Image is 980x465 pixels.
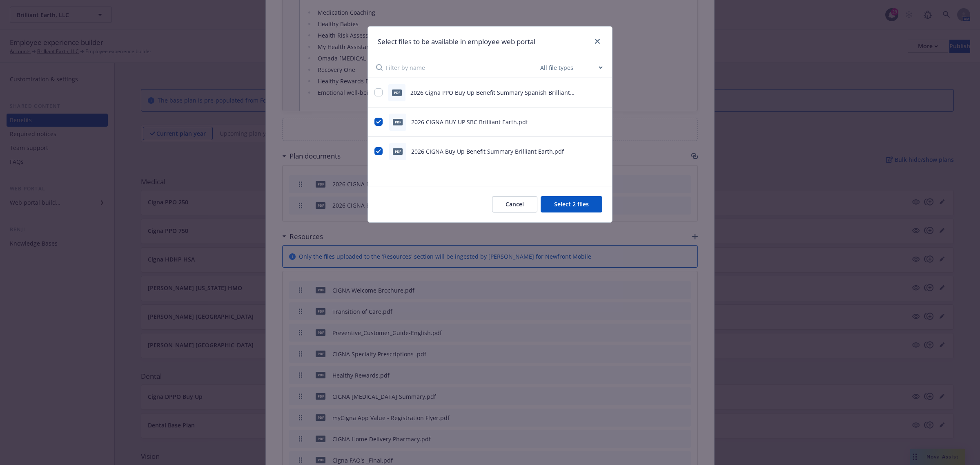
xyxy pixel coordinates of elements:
a: close [592,36,602,46]
button: download file [585,88,592,97]
span: pdf [393,148,403,154]
button: download file [585,118,592,126]
button: download file [585,147,592,156]
input: Filter by name [386,57,539,78]
span: 2026 Cigna PPO Buy Up Benefit Summary Spanish Brilliant Earth.pdf [410,89,575,105]
svg: Search [376,64,383,71]
span: pdf [393,119,403,125]
button: preview file [598,118,606,126]
h1: Select files to be available in employee web portal [378,36,535,47]
button: Select 2 files [541,196,602,212]
span: pdf [392,89,402,96]
span: 2026 CIGNA Buy Up Benefit Summary Brilliant Earth.pdf [411,148,564,155]
button: preview file [598,88,606,97]
button: Cancel [492,196,537,212]
span: 2026 CIGNA BUY UP SBC Brilliant Earth.pdf [411,118,528,126]
button: preview file [598,147,606,156]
